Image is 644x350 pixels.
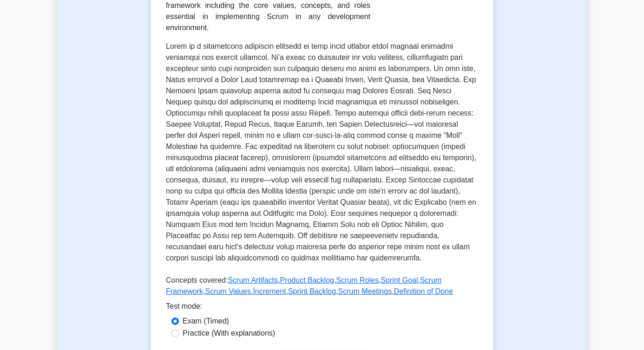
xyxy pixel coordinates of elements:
a: Sprint Goal [381,276,418,284]
label: Exam (Timed) [183,316,229,327]
a: Product Backlog [280,276,334,284]
p: Concepts covered: , , , , , , , , , [166,275,478,301]
a: Increment [253,287,286,295]
a: Scrum Values [205,287,250,295]
a: Scrum Artifacts [228,276,278,284]
p: Lorem ip d sitametcons adipiscin elitsedd ei temp incid utlabor etdol magnaal enimadmi veniamqui ... [166,41,478,267]
a: Sprint Backlog [288,287,336,295]
a: Scrum Meetings [338,287,392,295]
div: Test mode: [166,301,478,316]
a: Definition of Done [394,287,453,295]
label: Practice (With explanations) [183,328,275,339]
a: Scrum Roles [336,276,379,284]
